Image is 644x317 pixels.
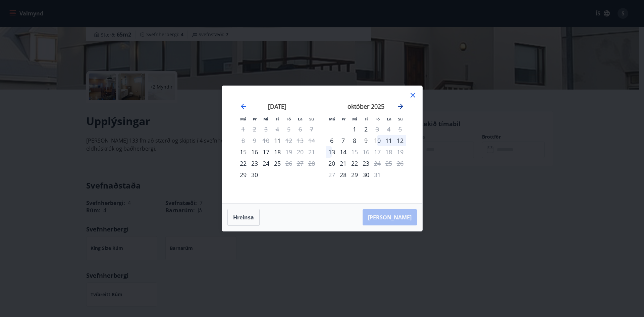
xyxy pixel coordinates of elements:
td: Not available. mánudagur, 1. september 2025 [237,123,249,135]
div: 10 [372,135,383,146]
td: Choose fimmtudagur, 23. október 2025 as your check-in date. It’s available. [360,158,372,169]
td: Choose mánudagur, 15. september 2025 as your check-in date. It’s available. [237,146,249,158]
div: 23 [360,158,372,169]
td: Choose mánudagur, 13. október 2025 as your check-in date. It’s available. [326,146,337,158]
div: 13 [326,146,337,158]
div: Aðeins útritun í boði [283,146,294,158]
div: Aðeins innritun í boði [237,158,249,169]
td: Choose mánudagur, 29. september 2025 as your check-in date. It’s available. [237,169,249,180]
div: 2 [360,123,372,135]
strong: október 2025 [347,102,384,110]
div: Aðeins innritun í boði [326,135,337,146]
td: Not available. miðvikudagur, 15. október 2025 [349,146,360,158]
div: 23 [249,158,260,169]
div: 17 [260,146,272,158]
td: Choose laugardagur, 11. október 2025 as your check-in date. It’s available. [383,135,394,146]
div: 29 [349,169,360,180]
div: 30 [249,169,260,180]
button: Hreinsa [227,209,260,226]
td: Choose mánudagur, 6. október 2025 as your check-in date. It’s available. [326,135,337,146]
div: 25 [272,158,283,169]
small: Þr [253,116,257,121]
small: Fö [286,116,291,121]
div: Move backward to switch to the previous month. [239,102,248,110]
td: Choose fimmtudagur, 11. september 2025 as your check-in date. It’s available. [272,135,283,146]
td: Not available. sunnudagur, 28. september 2025 [306,158,317,169]
td: Not available. föstudagur, 24. október 2025 [372,158,383,169]
div: 22 [349,158,360,169]
small: Fi [365,116,368,121]
div: Aðeins útritun í boði [349,146,360,158]
div: Calendar [230,94,414,195]
td: Not available. laugardagur, 27. september 2025 [294,158,306,169]
div: 30 [360,169,372,180]
td: Not available. föstudagur, 31. október 2025 [372,169,383,180]
small: Su [309,116,314,121]
td: Not available. föstudagur, 3. október 2025 [372,123,383,135]
div: Aðeins útritun í boði [372,169,383,180]
small: Fi [276,116,279,121]
td: Not available. laugardagur, 18. október 2025 [383,146,394,158]
div: 1 [349,123,360,135]
div: 12 [394,135,406,146]
td: Not available. föstudagur, 19. september 2025 [283,146,294,158]
div: 24 [260,158,272,169]
td: Not available. sunnudagur, 5. október 2025 [394,123,406,135]
td: Not available. laugardagur, 13. september 2025 [294,135,306,146]
div: Aðeins útritun í boði [283,158,294,169]
td: Choose fimmtudagur, 18. september 2025 as your check-in date. It’s available. [272,146,283,158]
small: La [387,116,391,121]
td: Not available. laugardagur, 4. október 2025 [383,123,394,135]
td: Choose fimmtudagur, 30. október 2025 as your check-in date. It’s available. [360,169,372,180]
td: Choose þriðjudagur, 14. október 2025 as your check-in date. It’s available. [337,146,349,158]
td: Choose fimmtudagur, 2. október 2025 as your check-in date. It’s available. [360,123,372,135]
td: Choose miðvikudagur, 29. október 2025 as your check-in date. It’s available. [349,169,360,180]
td: Choose miðvikudagur, 1. október 2025 as your check-in date. It’s available. [349,123,360,135]
td: Choose fimmtudagur, 25. september 2025 as your check-in date. It’s available. [272,158,283,169]
small: Mi [263,116,268,121]
td: Not available. miðvikudagur, 3. september 2025 [260,123,272,135]
td: Choose miðvikudagur, 8. október 2025 as your check-in date. It’s available. [349,135,360,146]
div: 8 [349,135,360,146]
td: Choose sunnudagur, 12. október 2025 as your check-in date. It’s available. [394,135,406,146]
div: Aðeins innritun í boði [337,169,349,180]
td: Choose miðvikudagur, 22. október 2025 as your check-in date. It’s available. [349,158,360,169]
small: Má [240,116,246,121]
td: Not available. fimmtudagur, 4. september 2025 [272,123,283,135]
td: Not available. sunnudagur, 19. október 2025 [394,146,406,158]
small: Su [398,116,403,121]
td: Not available. laugardagur, 6. september 2025 [294,123,306,135]
small: Fö [375,116,380,121]
div: 16 [249,146,260,158]
td: Choose miðvikudagur, 17. september 2025 as your check-in date. It’s available. [260,146,272,158]
td: Choose mánudagur, 20. október 2025 as your check-in date. It’s available. [326,158,337,169]
div: Aðeins innritun í boði [326,158,337,169]
td: Not available. sunnudagur, 14. september 2025 [306,135,317,146]
div: 11 [383,135,394,146]
td: Not available. sunnudagur, 26. október 2025 [394,158,406,169]
div: Aðeins útritun í boði [372,158,383,169]
td: Choose þriðjudagur, 23. september 2025 as your check-in date. It’s available. [249,158,260,169]
td: Not available. sunnudagur, 7. september 2025 [306,123,317,135]
small: Mi [352,116,357,121]
div: 9 [360,135,372,146]
td: Not available. föstudagur, 5. september 2025 [283,123,294,135]
td: Not available. laugardagur, 25. október 2025 [383,158,394,169]
td: Not available. þriðjudagur, 9. september 2025 [249,135,260,146]
div: Aðeins innritun í boði [272,135,283,146]
td: Not available. föstudagur, 26. september 2025 [283,158,294,169]
td: Choose þriðjudagur, 30. september 2025 as your check-in date. It’s available. [249,169,260,180]
td: Choose þriðjudagur, 28. október 2025 as your check-in date. It’s available. [337,169,349,180]
div: Aðeins innritun í boði [237,146,249,158]
td: Choose mánudagur, 22. september 2025 as your check-in date. It’s available. [237,158,249,169]
td: Not available. föstudagur, 17. október 2025 [372,146,383,158]
div: Aðeins útritun í boði [283,135,294,146]
td: Not available. sunnudagur, 21. september 2025 [306,146,317,158]
small: La [298,116,303,121]
td: Not available. þriðjudagur, 2. september 2025 [249,123,260,135]
div: 14 [337,146,349,158]
td: Choose föstudagur, 10. október 2025 as your check-in date. It’s available. [372,135,383,146]
td: Not available. föstudagur, 12. september 2025 [283,135,294,146]
div: Aðeins útritun í boði [372,123,383,135]
td: Not available. fimmtudagur, 16. október 2025 [360,146,372,158]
